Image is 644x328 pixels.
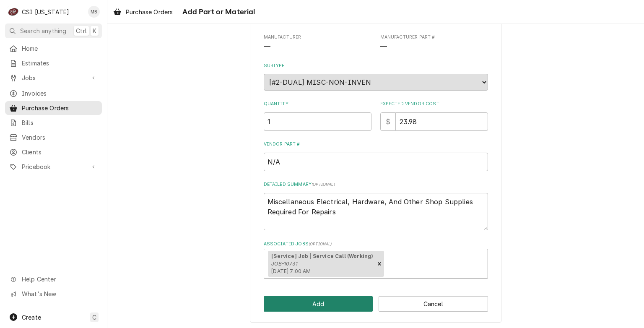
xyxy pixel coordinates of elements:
[264,241,488,279] div: Associated Jobs
[93,26,96,35] span: K
[22,73,85,82] span: Jobs
[20,26,66,35] span: Search anything
[22,289,97,298] span: What's New
[264,296,488,312] div: Button Group Row
[380,101,488,130] div: Expected Vendor Cost
[264,241,488,247] label: Associated Jobs
[180,6,255,18] span: Add Part or Material
[264,296,488,312] div: Button Group
[22,89,98,98] span: Invoices
[271,260,297,267] em: JOB-10731
[5,71,102,85] a: Go to Jobs
[22,104,98,112] span: Purchase Orders
[264,42,371,52] span: Manufacturer
[5,272,102,286] a: Go to Help Center
[22,162,85,171] span: Pricebook
[380,112,396,131] div: $
[5,145,102,159] a: Clients
[271,253,373,259] strong: [Service] Job | Service Call (Working)
[309,242,332,246] span: ( optional )
[5,86,102,100] a: Invoices
[264,193,488,231] textarea: Miscellaneous Electrical, Hardware, And Other Shop Supplies Required For Repairs
[264,181,488,230] div: Detailed Summary
[380,43,387,51] span: —
[22,44,98,53] span: Home
[5,116,102,130] a: Bills
[271,268,311,274] span: [DATE] 7:00 AM
[22,314,41,321] span: Create
[264,101,371,107] label: Quantity
[264,43,270,51] span: —
[5,160,102,174] a: Go to Pricebook
[380,34,488,52] div: Manufacturer Part #
[22,59,98,68] span: Estimates
[264,34,371,52] div: Manufacturer
[264,141,488,171] div: Vendor Part #
[5,42,102,55] a: Home
[312,182,335,187] span: ( optional )
[22,275,97,284] span: Help Center
[5,130,102,144] a: Vendors
[8,6,19,18] div: C
[264,141,488,148] label: Vendor Part #
[264,296,373,312] button: Add
[380,101,488,107] label: Expected Vendor Cost
[92,313,96,322] span: C
[110,5,176,19] a: Purchase Orders
[88,6,100,18] div: Matt Brewington's Avatar
[5,56,102,70] a: Estimates
[5,101,102,115] a: Purchase Orders
[264,62,488,69] label: Subtype
[380,34,488,41] span: Manufacturer Part #
[76,26,87,35] span: Ctrl
[264,101,371,130] div: Quantity
[5,23,102,38] button: Search anythingCtrlK
[264,34,371,41] span: Manufacturer
[375,251,384,277] div: Remove [object Object]
[380,42,488,52] span: Manufacturer Part #
[88,6,100,18] div: MB
[379,296,488,312] button: Cancel
[8,6,19,18] div: CSI Kentucky's Avatar
[22,133,98,142] span: Vendors
[264,181,488,188] label: Detailed Summary
[126,8,173,16] span: Purchase Orders
[264,62,488,91] div: Subtype
[22,148,98,156] span: Clients
[5,287,102,301] a: Go to What's New
[22,118,98,127] span: Bills
[22,8,69,16] div: CSI [US_STATE]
